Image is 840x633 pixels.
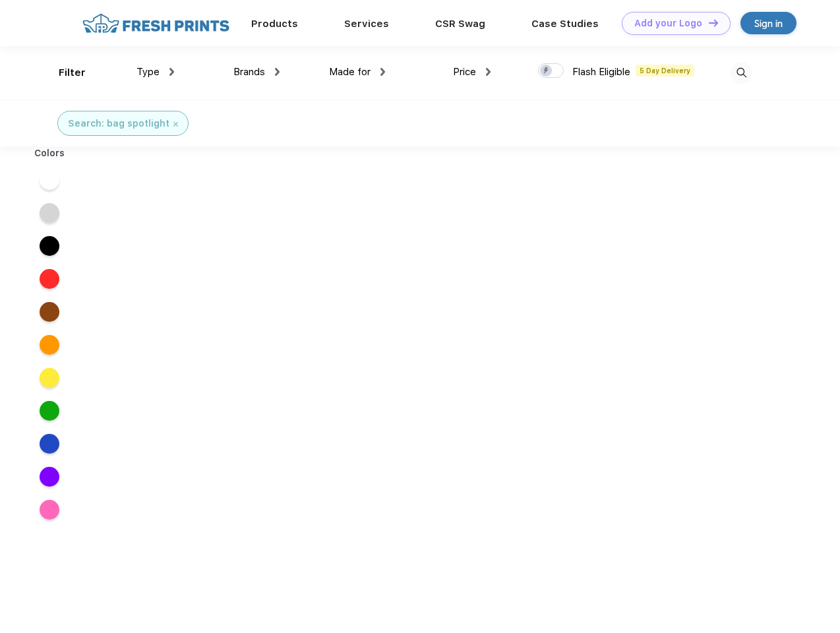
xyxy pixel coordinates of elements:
[24,146,75,160] div: Colors
[173,122,178,127] img: filter_cancel.svg
[731,62,752,84] img: desktop_search.svg
[329,66,371,78] span: Made for
[169,68,174,76] img: dropdown.png
[486,68,491,76] img: dropdown.png
[453,66,476,78] span: Price
[275,68,280,76] img: dropdown.png
[572,66,630,78] span: Flash Eligible
[740,12,796,34] a: Sign in
[634,18,702,29] div: Add your Logo
[59,65,86,80] div: Filter
[78,12,233,35] img: fo%20logo%202.webp
[233,66,265,78] span: Brands
[636,65,694,76] span: 5 Day Delivery
[709,19,718,26] img: DT
[136,66,160,78] span: Type
[380,68,385,76] img: dropdown.png
[251,18,298,30] a: Products
[754,16,783,31] div: Sign in
[68,117,169,131] div: Search: bag spotlight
